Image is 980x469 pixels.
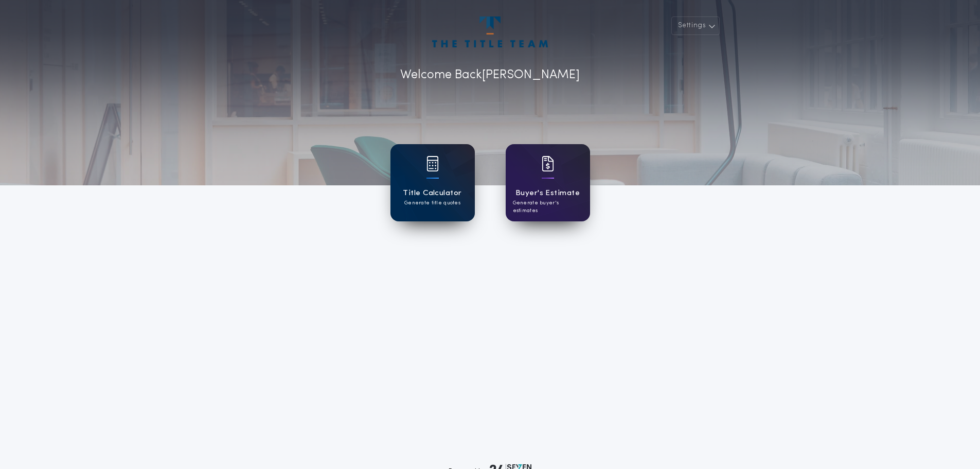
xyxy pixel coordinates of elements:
[542,156,554,171] img: card icon
[403,187,461,199] h1: Title Calculator
[400,66,580,84] p: Welcome Back [PERSON_NAME]
[404,199,460,207] p: Generate title quotes
[506,144,590,221] a: card iconBuyer's EstimateGenerate buyer's estimates
[390,144,475,221] a: card iconTitle CalculatorGenerate title quotes
[671,16,720,35] button: Settings
[515,187,580,199] h1: Buyer's Estimate
[426,156,439,171] img: card icon
[513,199,583,215] p: Generate buyer's estimates
[432,16,547,47] img: account-logo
